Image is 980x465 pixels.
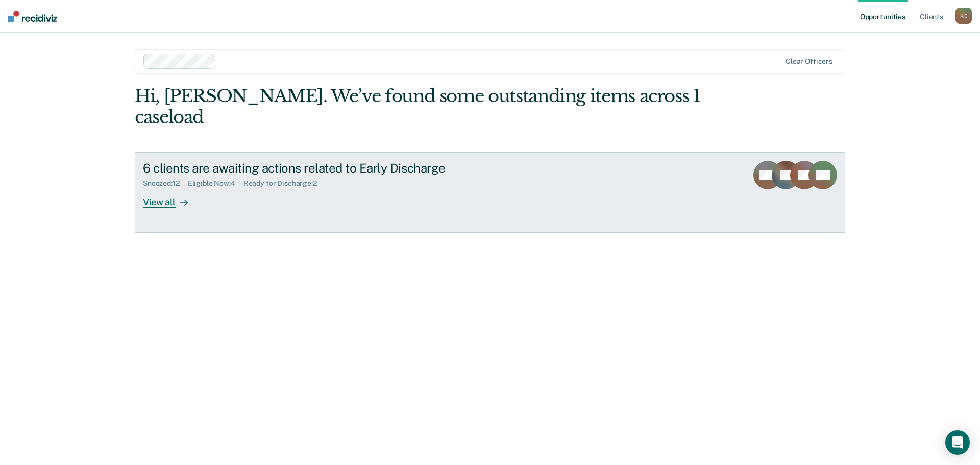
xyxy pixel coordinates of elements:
div: K E [955,8,972,24]
img: Recidiviz [8,11,57,22]
a: 6 clients are awaiting actions related to Early DischargeSnoozed:12Eligible Now:4Ready for Discha... [135,152,845,233]
div: Ready for Discharge : 2 [243,179,325,188]
div: Snoozed : 12 [143,179,188,188]
div: Hi, [PERSON_NAME]. We’ve found some outstanding items across 1 caseload [135,86,703,128]
div: Open Intercom Messenger [945,430,970,455]
div: 6 clients are awaiting actions related to Early Discharge [143,161,501,176]
div: Clear officers [786,57,832,66]
div: Eligible Now : 4 [188,179,243,188]
div: View all [143,188,200,208]
button: KE [955,8,972,24]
